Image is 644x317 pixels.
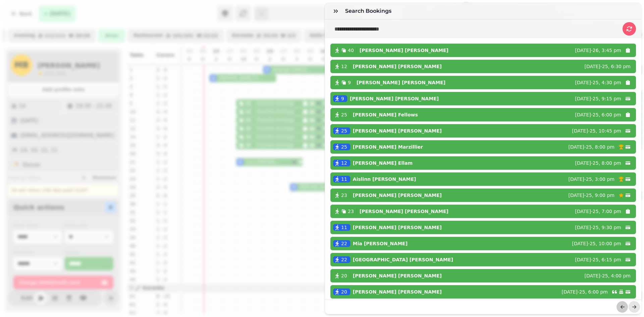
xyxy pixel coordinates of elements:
[353,192,442,199] p: [PERSON_NAME] [PERSON_NAME]
[341,288,347,295] span: 20
[330,108,636,121] button: 25[PERSON_NAME] Fellows[DATE]-25, 6:00 pm
[572,127,621,134] p: [DATE]-25, 10:45 pm
[330,205,636,218] button: 23[PERSON_NAME] [PERSON_NAME][DATE]-25, 7:00 pm
[353,63,442,70] p: [PERSON_NAME] [PERSON_NAME]
[330,60,636,73] button: 12[PERSON_NAME] [PERSON_NAME][DATE]-25, 6:30 pm
[341,240,347,247] span: 22
[341,176,347,182] span: 11
[575,47,621,54] p: [DATE]-26, 3:45 pm
[572,240,621,247] p: [DATE]-25, 10:00 pm
[330,156,636,170] button: 12[PERSON_NAME] Ellam[DATE]-25, 8:00 pm
[345,7,394,15] h3: Search Bookings
[341,111,347,118] span: 25
[575,160,621,166] p: [DATE]-25, 8:00 pm
[348,47,354,54] span: 40
[353,144,423,150] p: [PERSON_NAME] Marzillier
[341,256,347,263] span: 22
[341,127,347,134] span: 25
[330,285,636,299] button: 20[PERSON_NAME] [PERSON_NAME][DATE]-25, 6:00 pm
[561,288,608,295] p: [DATE]-25, 6:00 pm
[330,92,636,105] button: 9[PERSON_NAME] [PERSON_NAME][DATE]-25, 9:15 pm
[330,189,636,202] button: 23[PERSON_NAME] [PERSON_NAME][DATE]-25, 9:00 pm
[568,192,614,199] p: [DATE]-25, 9:00 pm
[341,160,347,166] span: 12
[353,111,418,118] p: [PERSON_NAME] Fellows
[330,269,636,282] button: 20[PERSON_NAME] [PERSON_NAME][DATE]-25, 4:00 pm
[353,240,408,247] p: Mia [PERSON_NAME]
[341,144,347,150] span: 25
[348,79,351,86] span: 9
[341,272,347,279] span: 20
[341,63,347,70] span: 12
[353,160,413,166] p: [PERSON_NAME] Ellam
[330,172,636,186] button: 11Aislinn [PERSON_NAME][DATE]-25, 3:00 pm
[353,272,442,279] p: [PERSON_NAME] [PERSON_NAME]
[353,224,442,231] p: [PERSON_NAME] [PERSON_NAME]
[341,224,347,231] span: 11
[330,76,636,89] button: 9[PERSON_NAME] [PERSON_NAME][DATE]-25, 4:30 pm
[353,127,442,134] p: [PERSON_NAME] [PERSON_NAME]
[616,301,628,313] button: back
[584,63,631,70] p: [DATE]-25, 6:30 pm
[348,208,354,215] span: 23
[330,237,636,250] button: 22Mia [PERSON_NAME][DATE]-25, 10:00 pm
[568,176,614,182] p: [DATE]-25, 3:00 pm
[341,95,344,102] span: 9
[584,272,631,279] p: [DATE]-25, 4:00 pm
[629,301,640,313] button: next
[350,95,439,102] p: [PERSON_NAME] [PERSON_NAME]
[330,221,636,234] button: 11[PERSON_NAME] [PERSON_NAME][DATE]-25, 9:30 pm
[575,256,621,263] p: [DATE]-25, 6:15 pm
[360,208,448,215] p: [PERSON_NAME] [PERSON_NAME]
[575,111,621,118] p: [DATE]-25, 6:00 pm
[330,124,636,138] button: 25[PERSON_NAME] [PERSON_NAME][DATE]-25, 10:45 pm
[360,47,448,54] p: [PERSON_NAME] [PERSON_NAME]
[353,288,442,295] p: [PERSON_NAME] [PERSON_NAME]
[353,176,416,182] p: Aislinn [PERSON_NAME]
[330,253,636,266] button: 22[GEOGRAPHIC_DATA] [PERSON_NAME][DATE]-25, 6:15 pm
[575,208,621,215] p: [DATE]-25, 7:00 pm
[568,144,614,150] p: [DATE]-25, 8:00 pm
[575,95,621,102] p: [DATE]-25, 9:15 pm
[575,224,621,231] p: [DATE]-25, 9:30 pm
[330,140,636,154] button: 25[PERSON_NAME] Marzillier[DATE]-25, 8:00 pm
[341,192,347,199] span: 23
[330,44,636,57] button: 40[PERSON_NAME] [PERSON_NAME][DATE]-26, 3:45 pm
[575,79,621,86] p: [DATE]-25, 4:30 pm
[353,256,453,263] p: [GEOGRAPHIC_DATA] [PERSON_NAME]
[357,79,445,86] p: [PERSON_NAME] [PERSON_NAME]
